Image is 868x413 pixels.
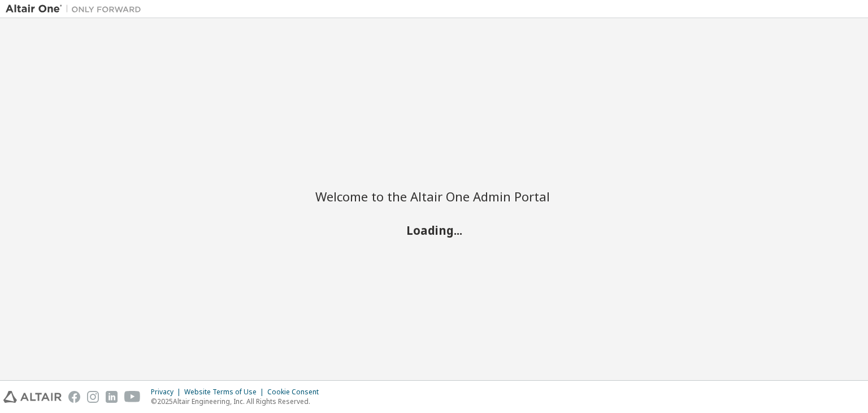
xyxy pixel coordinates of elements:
[267,388,325,397] div: Cookie Consent
[3,391,62,403] img: altair_logo.svg
[315,223,553,238] h2: Loading...
[151,397,325,406] p: © 2025 Altair Engineering, Inc. All Rights Reserved.
[106,391,118,403] img: linkedin.svg
[315,188,553,204] h2: Welcome to the Altair One Admin Portal
[6,3,147,15] img: Altair One
[68,391,80,403] img: facebook.svg
[184,388,267,397] div: Website Terms of Use
[124,391,141,403] img: youtube.svg
[87,391,99,403] img: instagram.svg
[151,388,184,397] div: Privacy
